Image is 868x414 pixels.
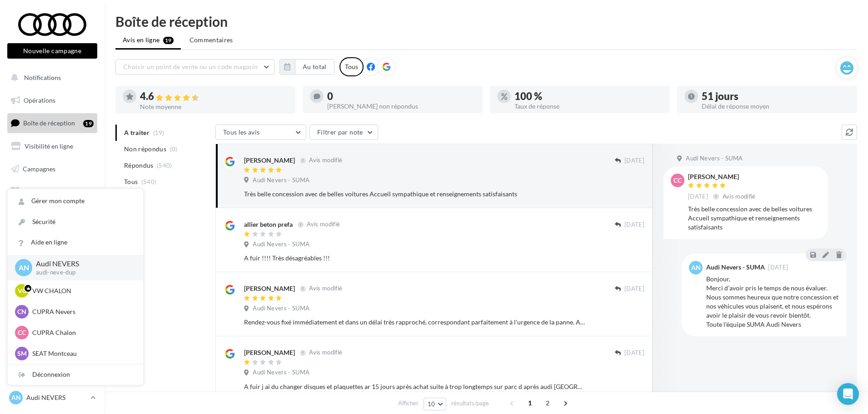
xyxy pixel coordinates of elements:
a: Visibilité en ligne [5,137,99,156]
span: Audi Nevers - SUMA [253,304,309,313]
div: Très belle concession avec de belles voitures Accueil sympathique et renseignements satisfaisants [244,190,585,199]
div: 19 [83,120,94,127]
div: [PERSON_NAME] [244,348,295,357]
a: Médiathèque [5,182,99,201]
span: AN [691,263,701,272]
div: 4.6 [140,91,288,102]
span: CN [17,307,26,316]
div: [PERSON_NAME] [688,174,758,180]
div: Bonjour, Merci d’avoir pris le temps de nous évaluer. Nous sommes heureux que notre concession et... [706,274,839,329]
span: Commentaires [190,35,233,45]
span: Tous les avis [223,128,260,136]
span: [DATE] [624,157,644,165]
span: (0) [170,145,178,153]
div: Boîte de réception [115,15,857,28]
button: Au total [295,59,334,75]
button: Au total [279,59,334,75]
span: (540) [141,178,157,185]
p: CUPRA Nevers [32,307,132,316]
p: Audi NEVERS [26,393,87,402]
a: Sécurité [8,212,143,232]
span: Audi Nevers - SUMA [253,176,309,185]
div: Rendez-vous fixé immédiatement et dans un délai très rapproché, correspondant parfaitement à l'ur... [244,318,585,327]
span: [DATE] [688,193,708,201]
div: Déconnexion [8,364,143,385]
span: Répondus [124,161,154,170]
span: Notifications [24,74,61,81]
a: Aide en ligne [8,232,143,253]
a: AN Audi NEVERS [7,389,97,406]
span: CC [18,328,26,337]
button: Tous les avis [215,125,306,140]
span: AN [11,393,21,402]
div: Audi Nevers - SUMA [706,264,765,270]
span: Visibilité en ligne [25,142,73,150]
a: Gérer mon compte [8,191,143,211]
div: allier beton prefa [244,220,293,229]
span: AN [19,262,29,273]
span: Choisir un point de vente ou un code magasin [123,63,258,70]
span: [DATE] [624,349,644,357]
a: PLV et print personnalisable [5,205,99,231]
span: Avis modifié [723,193,756,200]
span: Opérations [24,96,55,104]
div: Open Intercom Messenger [837,383,859,405]
button: 10 [424,398,447,410]
span: VC [18,286,26,295]
p: VW CHALON [32,286,132,295]
button: Notifications [5,68,95,87]
div: A fuir !!!! Très désagréables !!! [244,254,585,263]
a: Opérations [5,91,99,110]
div: Délai de réponse moyen [702,103,850,110]
div: Très belle concession avec de belles voitures Accueil sympathique et renseignements satisfaisants [688,205,821,232]
p: CUPRA Chalon [32,328,132,337]
span: [DATE] [624,221,644,229]
span: Audi Nevers - SUMA [253,369,309,377]
span: Boîte de réception [23,119,75,127]
button: Nouvelle campagne [7,43,97,59]
p: SEAT Montceau [32,349,132,358]
a: Campagnes [5,160,99,179]
span: Avis modifié [309,285,342,292]
div: 51 jours [702,91,850,101]
span: Avis modifié [309,349,342,356]
span: CC [673,176,682,185]
button: Choisir un point de vente ou un code magasin [115,59,274,75]
span: Avis modifié [307,221,340,228]
div: Tous [339,57,364,76]
span: [DATE] [624,285,644,293]
div: [PERSON_NAME] [244,284,295,293]
span: 1 [523,396,537,410]
span: Tous [124,177,138,186]
div: A fuir j ai du changer disques et plaquettes ar 15 jours après achat suite à trop longtemps sur p... [244,382,585,391]
span: Non répondus [124,145,166,154]
span: Médiathèque [23,187,60,195]
div: 0 [327,91,475,101]
span: Campagnes [23,165,55,172]
span: Audi Nevers - SUMA [253,240,309,249]
a: Boîte de réception19 [5,113,99,133]
span: Audi Nevers - SUMA [686,155,743,163]
p: audi-neve-dup [36,269,129,277]
div: [PERSON_NAME] [244,156,295,165]
span: Avis modifié [309,157,342,164]
span: SM [17,349,27,358]
span: résultats/page [451,399,489,408]
div: Taux de réponse [514,103,663,110]
span: 10 [428,400,435,408]
span: (540) [157,162,172,169]
button: Filtrer par note [309,125,378,140]
div: [PERSON_NAME] non répondus [327,103,475,110]
span: 2 [540,396,555,410]
span: Afficher [398,399,419,408]
p: Audi NEVERS [36,259,129,269]
div: 100 % [514,91,663,101]
div: Note moyenne [140,104,288,110]
span: [DATE] [768,264,788,270]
